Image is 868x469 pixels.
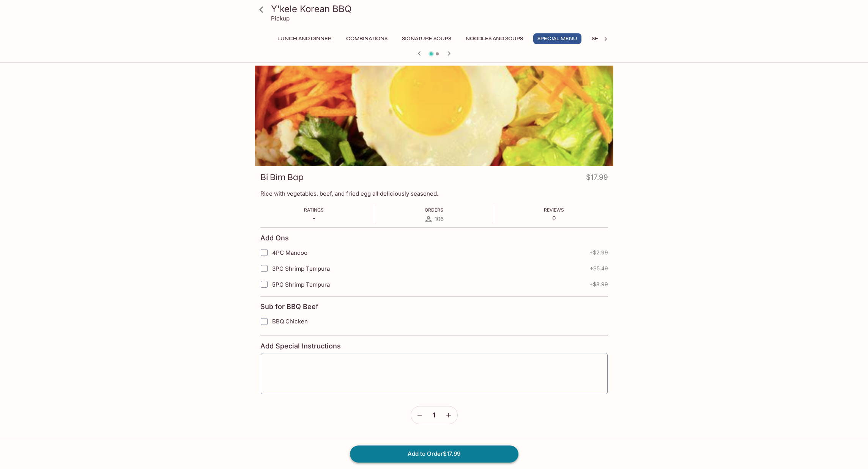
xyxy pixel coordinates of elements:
span: BBQ Chicken [272,318,308,325]
p: Pickup [271,15,290,22]
span: 3PC Shrimp Tempura [272,265,330,272]
p: Rice with vegetables, beef, and fried egg all deliciously seasoned. [260,190,608,197]
span: + $8.99 [589,281,608,287]
span: + $5.49 [590,265,608,271]
button: Noodles and Soups [462,33,527,44]
span: 4PC Mandoo [272,249,307,256]
button: Combinations [342,33,392,44]
span: Orders [425,207,443,213]
button: Add to Order$17.99 [350,445,518,462]
h4: Add Special Instructions [260,342,608,350]
span: 106 [435,215,444,223]
p: 0 [544,215,564,222]
h4: Add Ons [260,234,289,242]
span: Reviews [544,207,564,213]
span: 1 [433,411,435,419]
h3: Bi Bim Bap [260,171,304,183]
h4: Sub for BBQ Beef [260,303,318,311]
h4: $17.99 [586,171,608,186]
button: Lunch and Dinner [273,33,336,44]
span: 5PC Shrimp Tempura [272,281,330,288]
button: Special Menu [533,33,581,44]
span: + $2.99 [589,249,608,256]
div: Bi Bim Bap [255,66,613,166]
button: Shrimp Combos [588,33,642,44]
span: Ratings [304,207,324,213]
p: - [304,215,324,222]
button: Signature Soups [398,33,455,44]
h3: Y'kele Korean BBQ [271,3,610,15]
